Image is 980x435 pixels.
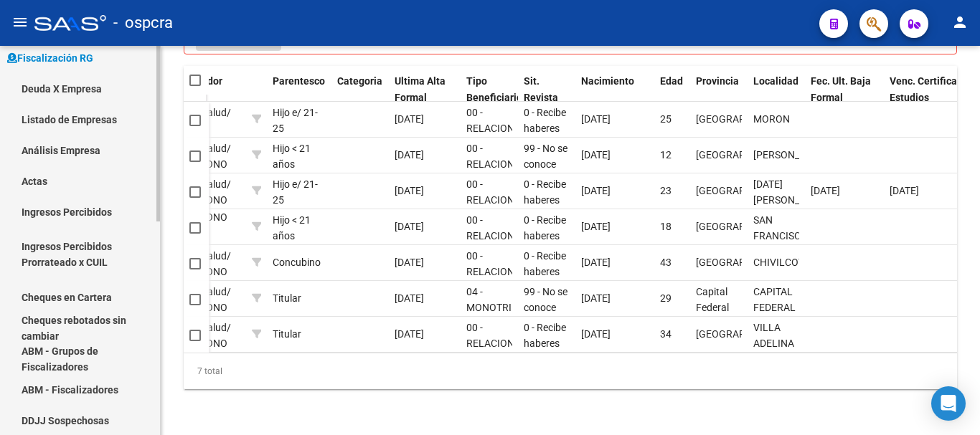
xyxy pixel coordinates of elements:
[575,66,654,113] datatable-header-cell: Nacimiento
[581,149,611,161] span: [DATE]
[273,292,301,304] span: Titular
[273,178,323,223] span: Hijo e/ 21-25 estudiando
[524,143,567,203] span: 99 - No se conoce situación de revista
[581,221,611,232] span: [DATE]
[524,178,583,223] span: 0 - Recibe haberes regularmente
[466,143,533,203] span: 00 - RELACION DE DEPENDENCIA
[466,178,533,239] span: 00 - RELACION DE DEPENDENCIA
[273,107,323,151] span: Hijo e/ 21-25 estudiando
[395,75,446,103] span: Ultima Alta Formal
[581,292,611,304] span: [DATE]
[890,185,919,196] span: [DATE]
[753,257,804,268] span: CHIVILCOY
[753,149,830,161] span: [PERSON_NAME]
[581,185,611,196] span: [DATE]
[113,7,173,39] span: - ospcra
[696,221,793,232] span: [GEOGRAPHIC_DATA]
[466,107,533,167] span: 00 - RELACION DE DEPENDENCIA
[660,221,672,232] span: 18
[753,113,790,125] span: MORON
[748,66,805,113] datatable-header-cell: Localidad
[466,286,556,314] span: 04 - MONOTRIBUTISTAS
[273,257,321,268] span: Concubino
[581,257,611,268] span: [DATE]
[696,286,729,314] span: Capital Federal
[395,219,455,235] div: [DATE]
[696,149,793,161] span: [GEOGRAPHIC_DATA]
[753,178,830,206] span: [DATE][PERSON_NAME]
[581,328,611,340] span: [DATE]
[395,111,455,128] div: [DATE]
[660,113,672,125] span: 25
[696,185,793,196] span: [GEOGRAPHIC_DATA]
[696,113,793,125] span: [GEOGRAPHIC_DATA]
[660,75,683,87] span: Edad
[395,326,455,343] div: [DATE]
[524,107,583,151] span: 0 - Recibe haberes regularmente
[273,143,311,171] span: Hijo < 21 años
[466,214,533,274] span: 00 - RELACION DE DEPENDENCIA
[337,75,382,87] span: Categoria
[581,75,634,87] span: Nacimiento
[660,292,672,304] span: 29
[696,257,793,268] span: [GEOGRAPHIC_DATA]
[466,322,533,382] span: 00 - RELACION DE DEPENDENCIA
[811,75,871,103] span: Fec. Ult. Baja Formal
[331,66,389,113] datatable-header-cell: Categoria
[466,250,533,310] span: 00 - RELACION DE DEPENDENCIA
[931,386,966,421] div: Open Intercom Messenger
[753,286,796,330] span: CAPITAL FEDERAL - AC
[7,50,93,66] span: Fiscalización RG
[753,322,794,350] span: VILLA ADELINA
[660,149,672,161] span: 12
[890,75,969,103] span: Venc. Certificado Estudios
[267,66,331,113] datatable-header-cell: Parentesco
[524,75,558,103] span: Sit. Revista
[660,185,672,196] span: 23
[524,286,567,346] span: 99 - No se conoce situación de revista
[184,353,957,389] div: 7 total
[805,66,884,113] datatable-header-cell: Fec. Ult. Baja Formal
[389,66,461,113] datatable-header-cell: Ultima Alta Formal
[696,328,793,340] span: [GEOGRAPHIC_DATA]
[951,14,969,31] mat-icon: person
[524,214,583,259] span: 0 - Recibe haberes regularmente
[753,214,830,259] span: SAN FRANCISCO [PERSON_NAME]
[395,183,455,199] div: [DATE]
[395,254,455,271] div: [DATE]
[654,66,690,113] datatable-header-cell: Edad
[11,14,29,31] mat-icon: menu
[581,113,611,125] span: [DATE]
[811,185,840,196] span: [DATE]
[660,257,672,268] span: 43
[753,75,798,87] span: Localidad
[518,66,575,113] datatable-header-cell: Sit. Revista
[524,322,583,366] span: 0 - Recibe haberes regularmente
[273,214,311,242] span: Hijo < 21 años
[524,250,583,295] span: 0 - Recibe haberes regularmente
[884,66,977,113] datatable-header-cell: Venc. Certificado Estudios
[273,328,301,340] span: Titular
[395,147,455,163] div: [DATE]
[466,75,522,103] span: Tipo Beneficiario
[690,66,748,113] datatable-header-cell: Provincia
[660,328,672,340] span: 34
[461,66,518,113] datatable-header-cell: Tipo Beneficiario
[395,290,455,307] div: [DATE]
[696,75,739,87] span: Provincia
[273,75,325,87] span: Parentesco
